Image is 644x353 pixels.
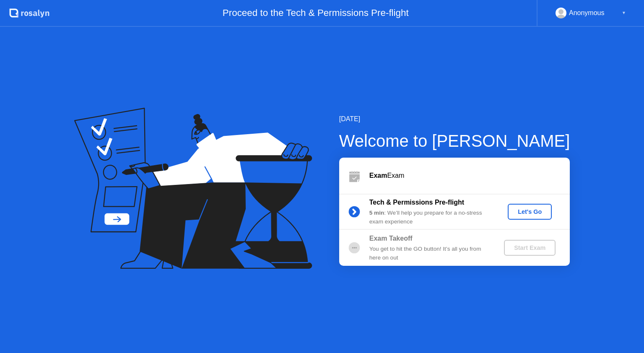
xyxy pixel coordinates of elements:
[339,128,570,153] div: Welcome to [PERSON_NAME]
[507,244,552,251] div: Start Exam
[622,8,626,18] div: ▼
[369,235,413,242] b: Exam Takeoff
[508,204,552,220] button: Let's Go
[504,240,556,256] button: Start Exam
[369,209,490,226] div: : We’ll help you prepare for a no-stress exam experience
[369,199,464,206] b: Tech & Permissions Pre-flight
[369,171,570,181] div: Exam
[369,210,384,216] b: 5 min
[339,114,570,124] div: [DATE]
[569,8,605,18] div: Anonymous
[511,208,548,215] div: Let's Go
[369,245,490,262] div: You get to hit the GO button! It’s all you from here on out
[369,172,387,179] b: Exam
